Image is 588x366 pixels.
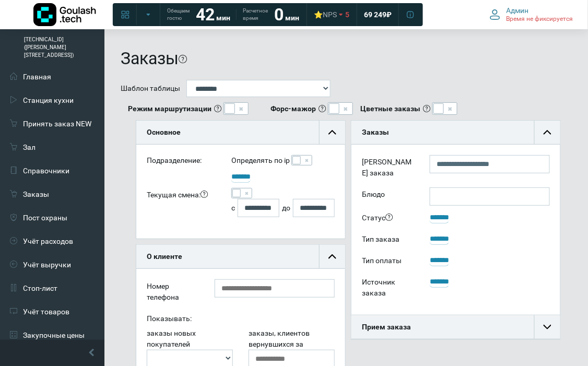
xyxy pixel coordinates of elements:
a: ⭐NPS 5 [308,5,356,24]
span: мин [216,14,230,22]
strong: 0 [274,5,284,25]
label: Шаблон таблицы [121,83,180,94]
div: Текущая смена: [139,188,224,217]
div: Показывать: [139,312,343,328]
div: ⭐ [314,10,337,19]
span: NPS [323,10,337,19]
div: Подразделение: [139,155,224,170]
label: Блюдо [354,187,422,206]
div: Тип оплаты [354,254,422,270]
img: Логотип компании Goulash.tech [33,3,96,26]
div: с до [231,199,334,217]
b: Режим маршрутизации [128,103,211,114]
button: Админ Время не фиксируется [484,4,580,26]
div: Источник заказа [354,275,422,302]
img: collapse [544,323,551,331]
a: Обещаем гостю 42 мин Расчетное время 0 мин [161,5,305,24]
b: Заказы [362,128,389,136]
strong: 42 [196,5,215,25]
img: collapse [328,128,336,136]
label: [PERSON_NAME] заказа [354,155,422,182]
b: Цветные заказы [360,103,420,114]
span: Обещаем гостю [167,7,190,22]
a: 69 249 ₽ [358,5,398,24]
span: 69 249 [364,10,386,19]
b: Основное [147,128,181,136]
span: мин [285,14,299,22]
img: collapse [544,128,551,136]
img: collapse [328,253,336,261]
b: Форс-мажор [271,103,316,114]
span: ₽ [386,10,392,19]
div: Номер телефона [139,279,207,306]
b: Прием заказа [362,323,411,331]
b: О клиенте [147,252,182,261]
h1: Заказы [121,49,179,68]
span: Админ [507,6,529,15]
span: Расчетное время [243,7,268,22]
div: Тип заказа [354,232,422,249]
label: Определять по ip [231,155,290,166]
span: 5 [345,10,349,19]
span: Время не фиксируется [507,15,573,23]
div: Статус [354,211,422,227]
